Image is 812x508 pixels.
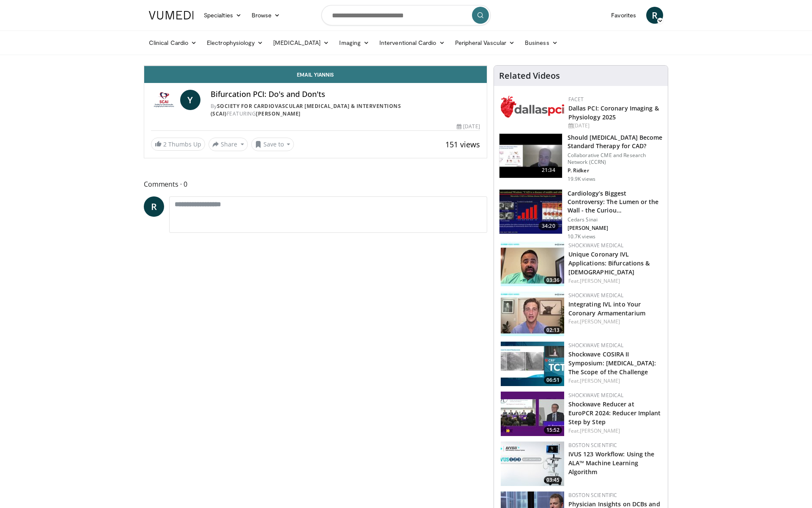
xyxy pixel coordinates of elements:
[144,196,164,217] a: R
[580,427,620,434] a: [PERSON_NAME]
[568,152,663,166] p: Collaborative CME and Research Network (CCRN)
[211,102,401,117] a: Society for Cardiovascular [MEDICAL_DATA] & Interventions (SCAI)
[180,90,200,110] a: Y
[568,400,661,426] a: Shockwave Reducer at EuroPCR 2024: Reducer Implant Step by Step
[568,167,663,174] p: P. Ridker
[568,342,624,349] a: Shockwave Medical
[144,66,487,83] a: Email Yiannis
[568,233,595,240] p: 10.7K views
[163,140,167,148] span: 2
[544,476,562,484] span: 03:45
[580,318,620,325] a: [PERSON_NAME]
[211,90,480,99] h4: Bifurcation PCI: Do's and Don'ts
[321,5,491,25] input: Search topics, interventions
[568,300,645,317] a: Integrating IVL into Your Coronary Armamentarium
[501,342,564,386] a: 06:51
[374,34,450,51] a: Interventional Cardio
[568,104,659,121] a: Dallas PCI: Coronary Imaging & Physiology 2025
[501,442,564,486] a: 03:45
[151,138,205,151] a: 2 Thumbs Up
[211,102,480,118] div: By FEATURING
[544,276,562,284] span: 03:36
[568,392,624,399] a: Shockwave Medical
[568,277,661,285] div: Feat.
[568,96,584,103] a: FACET
[568,491,617,499] a: Boston Scientific
[256,110,301,117] a: [PERSON_NAME]
[268,34,334,51] a: [MEDICAL_DATA]
[568,189,663,215] h3: Cardiology’s Biggest Controversy: The Lumen or the Wall - the Curiou…
[501,442,564,486] img: a66c217a-745f-4867-a66f-0c610c99ad03.150x105_q85_crop-smart_upscale.jpg
[501,292,564,336] img: adf1c163-93e5-45e2-b520-fc626b6c9d57.150x105_q85_crop-smart_upscale.jpg
[568,292,624,299] a: Shockwave Medical
[538,166,559,174] span: 21:34
[568,250,650,276] a: Unique Coronary IVL Applications: Bifurcations & [DEMOGRAPHIC_DATA]
[568,442,617,449] a: Boston Scientific
[568,427,661,435] div: Feat.
[646,7,663,24] a: R
[606,7,641,24] a: Favorites
[457,123,480,130] div: [DATE]
[520,34,563,51] a: Business
[501,242,564,286] img: 3bfdedcd-3769-4ab1-90fd-ab997352af64.150x105_q85_crop-smart_upscale.jpg
[208,138,248,151] button: Share
[501,392,564,436] a: 15:52
[202,34,268,51] a: Electrophysiology
[568,450,655,476] a: IVUS 123 Workflow: Using the ALA™ Machine Learning Algorithm
[501,242,564,286] a: 03:36
[568,225,663,232] p: [PERSON_NAME]
[580,277,620,284] a: [PERSON_NAME]
[499,190,562,234] img: d453240d-5894-4336-be61-abca2891f366.150x105_q85_crop-smart_upscale.jpg
[144,34,202,51] a: Clinical Cardio
[568,242,624,249] a: Shockwave Medical
[501,292,564,336] a: 02:13
[568,122,661,130] div: [DATE]
[568,377,661,385] div: Feat.
[151,90,177,110] img: Society for Cardiovascular Angiography & Interventions (SCAI)
[445,139,480,149] span: 151 views
[499,133,663,182] a: 21:34 Should [MEDICAL_DATA] Become Standard Therapy for CAD? Collaborative CME and Research Netwo...
[544,426,562,434] span: 15:52
[544,376,562,384] span: 06:51
[501,96,564,118] img: 939357b5-304e-4393-95de-08c51a3c5e2a.png.150x105_q85_autocrop_double_scale_upscale_version-0.2.png
[199,7,247,24] a: Specialties
[499,189,663,240] a: 34:20 Cardiology’s Biggest Controversy: The Lumen or the Wall - the Curiou… Cedars Sinai [PERSON_...
[568,350,656,376] a: Shockwave COSIRA II Symposium: [MEDICAL_DATA]: The Scope of the Challenge
[568,318,661,326] div: Feat.
[568,176,595,182] p: 19.9K views
[149,11,194,19] img: VuMedi Logo
[251,138,294,151] button: Save to
[501,342,564,386] img: c35ce14a-3a80-4fd3-b91e-c59d4b4f33e6.150x105_q85_crop-smart_upscale.jpg
[450,34,520,51] a: Peripheral Vascular
[568,216,663,223] p: Cedars Sinai
[334,34,374,51] a: Imaging
[501,392,564,436] img: fadbcca3-3c72-4f96-a40d-f2c885e80660.150x105_q85_crop-smart_upscale.jpg
[499,134,562,178] img: eb63832d-2f75-457d-8c1a-bbdc90eb409c.150x105_q85_crop-smart_upscale.jpg
[247,7,285,24] a: Browse
[580,377,620,384] a: [PERSON_NAME]
[144,179,487,190] span: Comments 0
[544,326,562,334] span: 02:13
[538,222,559,230] span: 34:20
[568,133,663,150] h3: Should [MEDICAL_DATA] Become Standard Therapy for CAD?
[499,71,560,81] h4: Related Videos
